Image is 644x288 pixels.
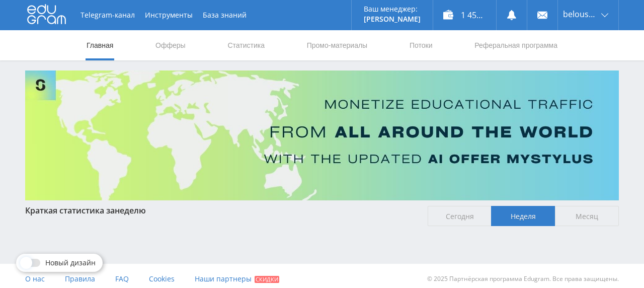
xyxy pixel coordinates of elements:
a: Реферальная программа [473,30,558,60]
a: Офферы [154,30,187,60]
p: Ваш менеджер: [364,5,421,13]
a: Промо-материалы [306,30,368,60]
span: Правила [65,274,95,283]
span: Скидки [255,276,279,283]
p: [PERSON_NAME] [364,15,421,23]
a: Потоки [409,30,434,60]
span: Cookies [149,274,175,283]
span: неделю [115,205,146,216]
span: Сегодня [428,206,492,226]
span: Новый дизайн [45,259,96,267]
span: FAQ [115,274,129,283]
span: Месяц [555,206,619,226]
div: Краткая статистика за [25,206,418,215]
a: Главная [86,30,114,60]
span: Наши партнеры [195,274,252,283]
span: Неделя [491,206,555,226]
img: Banner [25,70,619,200]
span: О нас [25,274,45,283]
a: Статистика [226,30,266,60]
span: belousova1964 [563,10,598,18]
